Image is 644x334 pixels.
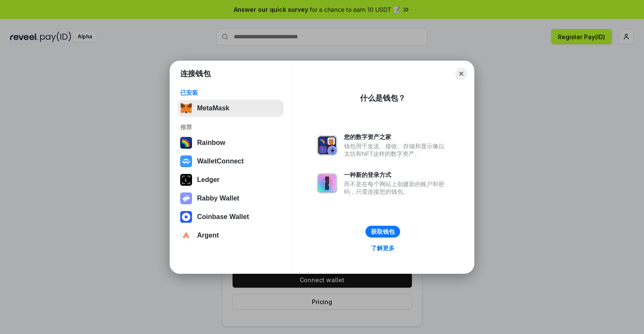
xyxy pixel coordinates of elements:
img: svg+xml,%3Csvg%20width%3D%2228%22%20height%3D%2228%22%20viewBox%3D%220%200%2028%2028%22%20fill%3D... [180,155,192,167]
button: MetaMask [178,100,284,117]
div: Ledger [197,176,219,184]
img: svg+xml,%3Csvg%20xmlns%3D%22http%3A%2F%2Fwww.w3.org%2F2000%2Fsvg%22%20width%3D%2228%22%20height%3... [180,174,192,186]
div: 什么是钱包？ [360,93,406,103]
div: 获取钱包 [371,228,395,235]
img: svg+xml,%3Csvg%20fill%3D%22none%22%20height%3D%2233%22%20viewBox%3D%220%200%2035%2033%22%20width%... [180,102,192,114]
button: Ledger [178,171,284,188]
div: MetaMask [197,104,229,112]
div: 推荐 [180,123,281,131]
button: WalletConnect [178,153,284,170]
button: Rabby Wallet [178,190,284,207]
button: Rainbow [178,134,284,151]
img: svg+xml,%3Csvg%20xmlns%3D%22http%3A%2F%2Fwww.w3.org%2F2000%2Fsvg%22%20fill%3D%22none%22%20viewBox... [317,135,337,155]
div: 一种新的登录方式 [344,171,449,179]
a: 了解更多 [366,243,400,254]
img: svg+xml,%3Csvg%20width%3D%2228%22%20height%3D%2228%22%20viewBox%3D%220%200%2028%2028%22%20fill%3D... [180,230,192,241]
div: 已安装 [180,89,281,96]
button: Close [455,68,467,80]
h1: 连接钱包 [180,69,211,79]
div: 了解更多 [371,244,395,252]
div: 钱包用于发送、接收、存储和显示像以太坊和NFT这样的数字资产。 [344,142,449,158]
div: Rabby Wallet [197,195,239,202]
img: svg+xml,%3Csvg%20xmlns%3D%22http%3A%2F%2Fwww.w3.org%2F2000%2Fsvg%22%20fill%3D%22none%22%20viewBox... [317,173,337,193]
div: WalletConnect [197,158,244,165]
div: Rainbow [197,139,225,147]
div: Argent [197,232,219,239]
img: svg+xml,%3Csvg%20width%3D%22120%22%20height%3D%22120%22%20viewBox%3D%220%200%20120%20120%22%20fil... [180,137,192,149]
img: svg+xml,%3Csvg%20xmlns%3D%22http%3A%2F%2Fwww.w3.org%2F2000%2Fsvg%22%20fill%3D%22none%22%20viewBox... [180,192,192,204]
div: 您的数字资产之家 [344,133,449,141]
div: Coinbase Wallet [197,213,249,221]
button: Argent [178,227,284,244]
button: 获取钱包 [365,226,400,238]
img: svg+xml,%3Csvg%20width%3D%2228%22%20height%3D%2228%22%20viewBox%3D%220%200%2028%2028%22%20fill%3D... [180,211,192,223]
button: Coinbase Wallet [178,208,284,225]
div: 而不是在每个网站上创建新的账户和密码，只需连接您的钱包。 [344,180,449,195]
